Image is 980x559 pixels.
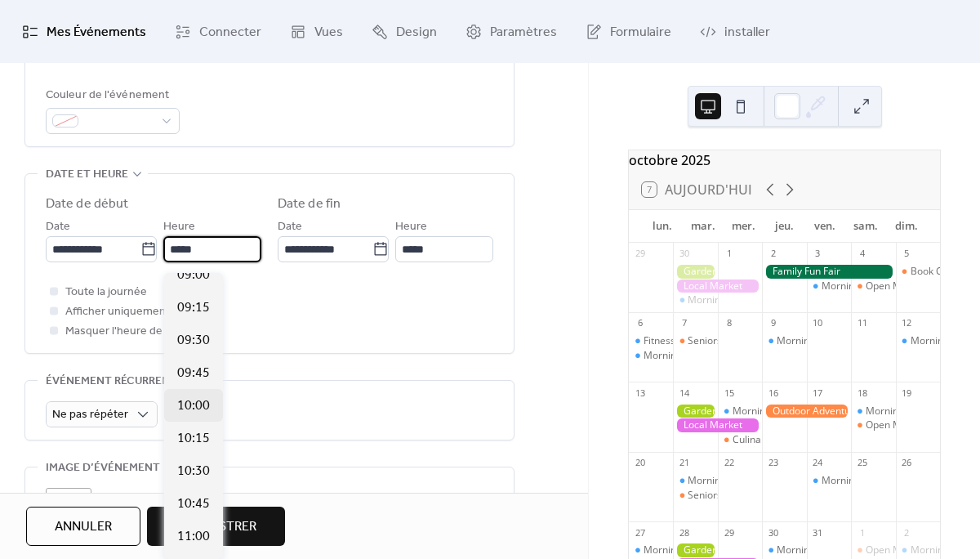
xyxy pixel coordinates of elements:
div: Morning Yoga Bliss [777,543,864,557]
div: 9 [767,317,779,329]
div: Gardening Workshop [673,405,717,418]
span: Formulaire [610,20,671,45]
div: 31 [812,526,824,539]
div: Local Market [673,279,762,293]
div: Open Mic Night [851,279,895,293]
div: Outdoor Adventure Day [762,405,851,418]
div: Fitness Bootcamp [644,334,724,348]
div: ; [46,488,91,534]
span: 11:00 [177,527,210,547]
div: 30 [767,526,779,539]
button: Annuler [26,507,140,546]
div: 2 [767,248,779,260]
div: Morning Yoga Bliss [896,334,940,348]
div: 7 [678,317,690,329]
span: Ne pas répéter [52,404,128,426]
div: 21 [678,457,690,469]
div: 29 [634,248,646,260]
div: 25 [856,457,868,469]
span: Vues [314,20,343,45]
div: 10 [812,317,824,329]
div: Seniors' Social Tea [673,489,717,503]
div: 11 [856,317,868,329]
div: lun. [642,210,683,243]
div: Fitness Bootcamp [629,334,673,348]
div: Open Mic Night [866,279,936,293]
a: Design [359,7,449,56]
div: sam. [845,210,886,243]
div: 16 [767,387,779,399]
div: Morning Yoga Bliss [629,543,673,557]
div: Morning Yoga Bliss [673,474,717,488]
div: 6 [634,317,646,329]
span: 09:30 [177,331,210,351]
div: Open Mic Night [851,543,895,557]
div: Date de début [46,195,128,214]
span: 10:00 [177,396,210,416]
div: 3 [812,248,824,260]
div: Open Mic Night [851,418,895,432]
div: Culinary Cooking Class [733,433,836,447]
div: 12 [901,317,913,329]
div: 18 [856,387,868,399]
div: Gardening Workshop [673,265,717,279]
div: 28 [678,526,690,539]
div: Morning Yoga Bliss [866,405,953,418]
div: Family Fun Fair [762,265,895,279]
span: Masquer l'heure de fin [65,322,178,342]
div: Morning Yoga Bliss [822,474,909,488]
a: Vues [278,7,355,56]
div: mer. [724,210,764,243]
span: Date et heure [46,165,128,185]
div: 22 [723,457,735,469]
div: mar. [683,210,724,243]
div: Morning Yoga Bliss [688,293,775,307]
span: Afficher uniquement la date [65,302,206,322]
div: Open Mic Night [866,543,936,557]
div: 8 [723,317,735,329]
a: Mes Événements [10,7,158,56]
div: Morning Yoga Bliss [644,349,731,363]
div: Morning Yoga Bliss [807,279,851,293]
div: 5 [901,248,913,260]
div: octobre 2025 [629,150,940,170]
div: Morning Yoga Bliss [718,405,762,418]
span: Paramètres [490,20,557,45]
div: Open Mic Night [866,418,936,432]
span: Heure [163,217,195,237]
div: Morning Yoga Bliss [851,405,895,418]
div: 27 [634,526,646,539]
span: Date [46,217,70,237]
span: 10:30 [177,462,210,481]
div: 1 [723,248,735,260]
a: Paramètres [453,7,569,56]
div: 1 [856,526,868,539]
div: 30 [678,248,690,260]
span: Événement récurrent [46,372,177,391]
div: ven. [804,210,845,243]
div: jeu. [764,210,805,243]
div: Morning Yoga Bliss [807,474,851,488]
div: Morning Yoga Bliss [777,334,864,348]
div: 13 [634,387,646,399]
div: Couleur de l'événement [46,86,176,105]
div: Morning Yoga Bliss [673,293,717,307]
div: 17 [812,387,824,399]
div: 26 [901,457,913,469]
div: 19 [901,387,913,399]
div: 15 [723,387,735,399]
div: Book Club Gathering [896,265,940,279]
div: Seniors' Social Tea [688,334,773,348]
span: Connecter [199,20,261,45]
div: Culinary Cooking Class [718,433,762,447]
span: Mes Événements [47,20,146,45]
div: Morning Yoga Bliss [688,474,775,488]
div: Morning Yoga Bliss [822,279,909,293]
button: Enregistrer [147,507,285,546]
div: 24 [812,457,824,469]
span: 10:15 [177,429,210,449]
a: Formulaire [573,7,684,56]
span: Heure [395,217,427,237]
div: Morning Yoga Bliss [896,543,940,557]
